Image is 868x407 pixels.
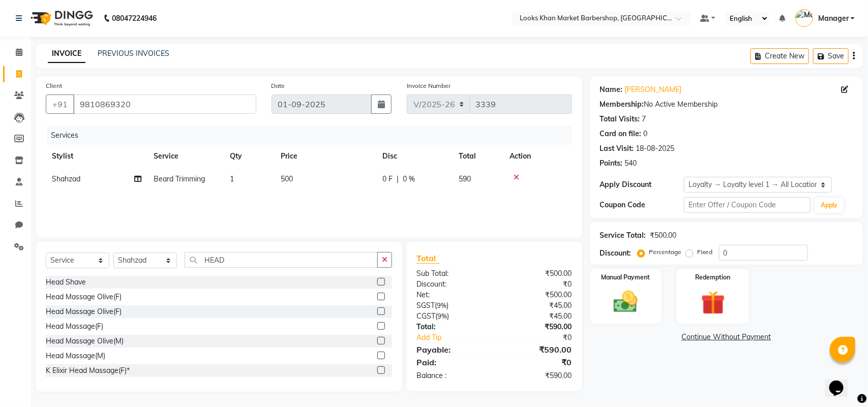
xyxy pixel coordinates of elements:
[397,174,399,184] span: |
[600,129,642,139] div: Card on file:
[154,174,205,183] span: Beard Trimming
[815,198,844,213] button: Apply
[600,84,623,95] div: Name:
[494,300,580,311] div: ₹45.00
[409,311,494,322] div: ( )
[407,81,451,90] label: Invoice Number
[409,332,508,343] a: Add Tip
[494,356,580,368] div: ₹0
[46,277,86,288] div: Head Shave
[650,230,677,241] div: ₹500.00
[751,48,809,64] button: Create New
[494,311,580,322] div: ₹45.00
[409,268,494,279] div: Sub Total:
[409,300,494,311] div: ( )
[636,143,675,154] div: 18-08-2025
[649,247,682,257] label: Percentage
[684,197,811,213] input: Enter Offer / Coupon Code
[600,248,632,259] div: Discount:
[409,290,494,300] div: Net:
[600,99,644,110] div: Membership:
[46,95,74,114] button: +91
[46,145,147,168] th: Stylist
[46,365,130,376] div: K Elixir Head Massage(F)*
[52,174,80,183] span: Shahzad
[600,179,684,190] div: Apply Discount
[453,145,503,168] th: Total
[813,48,849,64] button: Save
[600,230,646,241] div: Service Total:
[625,158,637,169] div: 540
[508,332,580,343] div: ₹0
[416,301,435,310] span: SGST
[73,95,256,114] input: Search by Name/Mobile/Email/Code
[147,145,224,168] th: Service
[281,174,293,183] span: 500
[409,279,494,290] div: Discount:
[494,343,580,356] div: ₹590.00
[825,366,858,397] iframe: chat widget
[26,4,96,33] img: logo
[272,81,285,90] label: Date
[644,129,648,139] div: 0
[46,292,122,302] div: Head Massage Olive(F)
[625,84,682,95] a: [PERSON_NAME]
[275,145,376,168] th: Price
[46,321,103,332] div: Head Massage(F)
[48,45,85,63] a: INVOICE
[494,370,580,381] div: ₹590.00
[600,114,640,124] div: Total Visits:
[795,9,813,27] img: Manager
[230,174,234,183] span: 1
[46,306,122,317] div: Head Massage Olive(F)
[642,114,646,124] div: 7
[98,49,169,58] a: PREVIOUS INVOICES
[437,301,446,309] span: 9%
[47,126,580,145] div: Services
[494,279,580,290] div: ₹0
[600,158,623,169] div: Points:
[503,145,572,168] th: Action
[698,247,713,257] label: Fixed
[376,145,453,168] th: Disc
[600,143,634,154] div: Last Visit:
[694,288,732,318] img: _gift.svg
[416,253,440,264] span: Total
[606,288,645,316] img: _cash.svg
[818,13,849,24] span: Manager
[696,273,731,282] label: Redemption
[459,174,471,183] span: 590
[46,336,124,347] div: Head Massage Olive(M)
[46,81,62,90] label: Client
[494,268,580,279] div: ₹500.00
[409,356,494,368] div: Paid:
[403,174,415,184] span: 0 %
[592,332,861,342] a: Continue Without Payment
[600,200,684,210] div: Coupon Code
[600,99,853,110] div: No Active Membership
[494,290,580,300] div: ₹500.00
[224,145,275,168] th: Qty
[382,174,393,184] span: 0 F
[112,4,157,33] b: 08047224946
[409,322,494,332] div: Total:
[494,322,580,332] div: ₹590.00
[185,252,378,268] input: Search or Scan
[409,370,494,381] div: Balance :
[416,311,435,321] span: CGST
[409,343,494,356] div: Payable:
[46,351,105,361] div: Head Massage(M)
[437,312,447,320] span: 9%
[602,273,650,282] label: Manual Payment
